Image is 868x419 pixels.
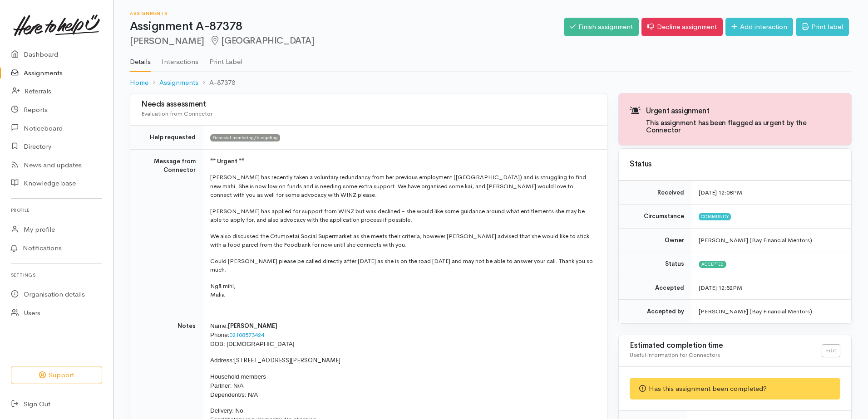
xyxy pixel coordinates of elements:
a: Interactions [162,46,198,71]
span: Useful information for Connectors [630,351,720,359]
nav: breadcrumb [130,72,852,93]
a: Decline assignment [641,18,723,36]
span: Name: [210,322,228,329]
span: Address: [210,357,234,364]
h3: Needs assessment [141,100,596,109]
td: Circumstance [619,205,691,229]
span: [GEOGRAPHIC_DATA] [210,35,315,46]
span: [STREET_ADDRESS][PERSON_NAME] [234,356,340,364]
td: [PERSON_NAME] (Bay Financial Mentors) [691,300,851,323]
time: [DATE] 12:52PM [699,284,742,292]
a: Home [130,78,148,88]
a: Assignments [159,78,198,88]
h3: Status [630,160,840,169]
button: Support [11,366,102,385]
h6: Settings [11,269,102,281]
td: Message from Connector [130,149,203,314]
p: Ngā mihi, Malia [210,282,596,299]
td: Received [619,180,691,205]
p: [PERSON_NAME] has applied for support from WINZ but was declined - she would like some guidance a... [210,207,596,224]
a: Finish assignment [564,18,639,36]
a: Print Label [209,46,242,71]
h3: Estimated completion time [630,341,822,350]
h4: This assignment has been flagged as urgent by the Connector [646,119,840,134]
p: We also discussed the Otumoetai Social Supermarket as she meets their criteria, however [PERSON_N... [210,232,596,249]
div: Has this assignment been completed? [630,378,840,400]
span: DOB: [DEMOGRAPHIC_DATA] [210,341,294,347]
td: Accepted [619,276,691,300]
a: Add interaction [725,18,793,36]
h2: [PERSON_NAME] [130,36,564,46]
h6: Profile [11,204,102,216]
time: [DATE] 12:08PM [699,189,742,196]
span: [PERSON_NAME] [228,322,277,330]
span: Household members Partner: N/A Dependent/s: N/A [210,373,266,398]
span: Financial mentoring/budgeting [210,134,280,141]
span: Accepted [699,261,726,268]
td: Status [619,252,691,276]
td: Owner [619,228,691,252]
a: Details [130,46,151,72]
p: [PERSON_NAME] has recently taken a voluntary redundancy from her previous employment ([GEOGRAPHIC... [210,173,596,200]
span: [PERSON_NAME] (Bay Financial Mentors) [699,236,812,244]
h3: Urgent assignment [646,107,840,116]
a: 02108573424 [229,331,264,339]
a: Print label [796,18,849,36]
h6: Assignments [130,11,564,16]
span: Phone: [210,331,229,338]
td: Accepted by [619,300,691,323]
a: Edit [822,344,840,357]
span: Community [699,213,731,220]
td: Help requested [130,126,203,150]
p: Could [PERSON_NAME] please be called directly after [DATE] as she is on the road [DATE] and may n... [210,257,596,274]
li: A-87378 [198,78,235,88]
h1: Assignment A-87378 [130,20,564,33]
span: Evaluation from Connector [141,110,212,117]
